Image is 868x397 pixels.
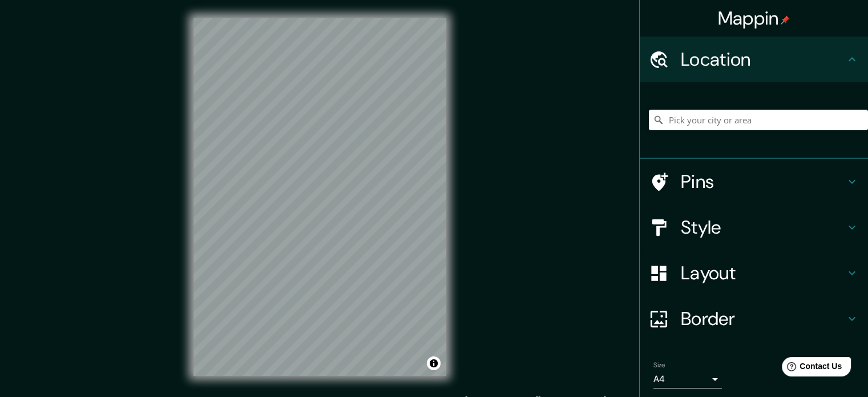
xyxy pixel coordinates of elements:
[653,370,722,388] div: A4
[681,307,845,330] h4: Border
[640,37,868,82] div: Location
[640,250,868,296] div: Layout
[649,110,868,130] input: Pick your city or area
[718,7,790,30] h4: Mappin
[781,15,790,25] img: pin-icon.png
[681,216,845,239] h4: Style
[681,48,845,71] h4: Location
[653,360,665,370] label: Size
[640,204,868,250] div: Style
[640,296,868,342] div: Border
[681,262,845,284] h4: Layout
[681,170,845,193] h4: Pins
[766,352,855,384] iframe: Help widget launcher
[640,159,868,204] div: Pins
[193,18,446,376] canvas: Map
[427,356,441,370] button: Toggle attribution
